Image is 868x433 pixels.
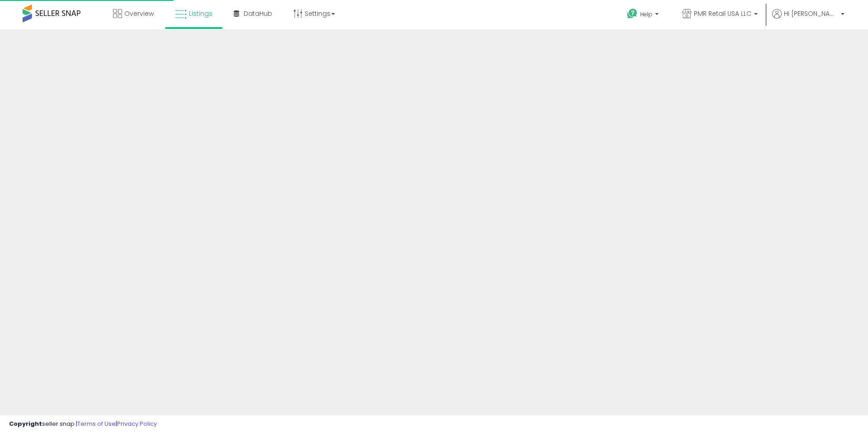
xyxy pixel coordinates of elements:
span: Help [640,10,652,18]
a: Hi [PERSON_NAME] [772,9,844,29]
span: PMR Retail USA LLC [694,9,751,18]
i: Get Help [627,8,638,19]
span: Listings [189,9,212,18]
span: Overview [124,9,154,18]
span: DataHub [244,9,272,18]
a: Help [620,1,668,29]
span: Hi [PERSON_NAME] [784,9,838,18]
